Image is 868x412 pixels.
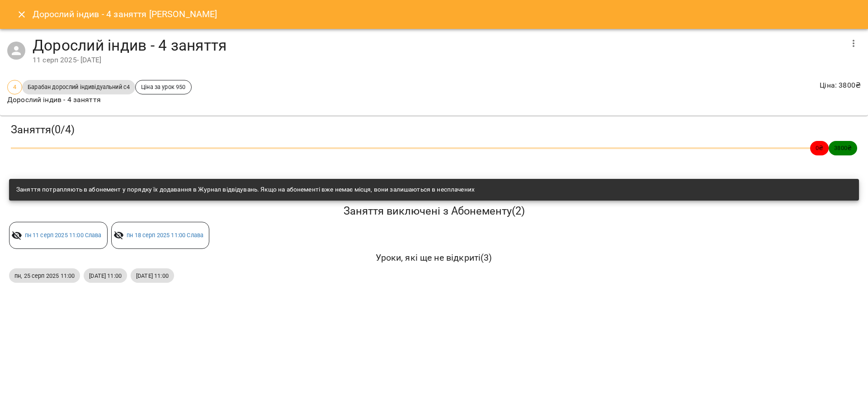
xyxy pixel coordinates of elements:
[25,232,102,239] a: пн 11 серп 2025 11:00 Слава
[8,83,22,91] span: 4
[11,4,33,25] button: Close
[829,144,857,152] span: 3800 ₴
[9,204,859,218] h5: Заняття виключені з Абонементу ( 2 )
[33,36,843,55] h4: Дорослий індив - 4 заняття
[33,7,217,21] h6: Дорослий індив - 4 заняття [PERSON_NAME]
[131,272,174,280] span: [DATE] 11:00
[127,232,203,239] a: пн 18 серп 2025 11:00 Слава
[11,123,857,137] h3: Заняття ( 0 / 4 )
[9,251,859,265] h6: Уроки, які ще не відкриті ( 3 )
[9,272,80,280] span: пн, 25 серп 2025 11:00
[136,83,191,91] span: Ціна за урок 950
[820,80,861,91] p: Ціна : 3800 ₴
[33,55,843,66] div: 11 серп 2025 - [DATE]
[84,272,127,280] span: [DATE] 11:00
[7,94,192,105] p: Дорослий індив - 4 заняття
[22,83,135,91] span: Барабан дорослий індивідуальний с4
[810,144,829,152] span: 0 ₴
[16,182,475,198] div: Заняття потрапляють в абонемент у порядку їх додавання в Журнал відвідувань. Якщо на абонементі в...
